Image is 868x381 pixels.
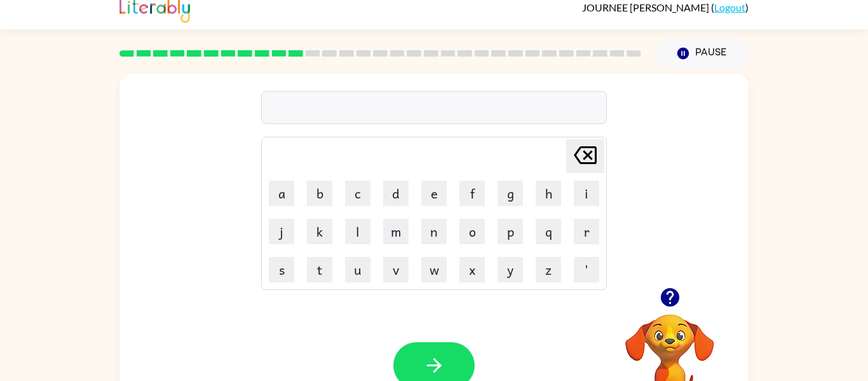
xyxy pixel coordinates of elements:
[459,219,485,244] button: o
[656,39,749,68] button: Pause
[574,181,599,206] button: i
[383,219,409,244] button: m
[421,257,447,282] button: w
[536,257,561,282] button: z
[536,219,561,244] button: q
[383,181,409,206] button: d
[383,257,409,282] button: v
[574,257,599,282] button: '
[269,257,294,282] button: s
[421,219,447,244] button: n
[459,257,485,282] button: x
[345,181,370,206] button: c
[714,1,745,13] a: Logout
[536,181,561,206] button: h
[269,181,294,206] button: a
[307,181,332,206] button: b
[459,181,485,206] button: f
[307,219,332,244] button: k
[307,257,332,282] button: t
[498,219,523,244] button: p
[345,257,370,282] button: u
[498,181,523,206] button: g
[269,219,294,244] button: j
[345,219,370,244] button: l
[574,219,599,244] button: r
[582,1,749,13] div: ( )
[421,181,447,206] button: e
[582,1,711,13] span: JOURNEE [PERSON_NAME]
[498,257,523,282] button: y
